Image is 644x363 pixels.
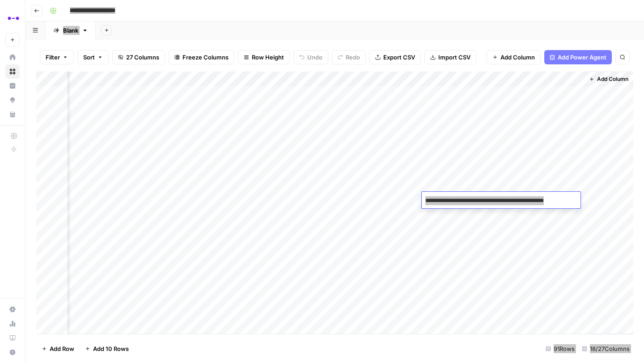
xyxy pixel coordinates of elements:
[126,53,159,62] span: 27 Columns
[369,50,421,64] button: Export CSV
[238,50,290,64] button: Row Height
[5,302,20,317] a: Settings
[5,10,21,26] img: Abacum Logo
[346,53,360,62] span: Redo
[80,342,134,356] button: Add 10 Rows
[5,331,20,345] a: Learning Hub
[46,21,96,39] a: Blank
[169,50,234,64] button: Freeze Columns
[5,50,20,64] a: Home
[5,107,20,122] a: Your Data
[93,344,129,353] span: Add 10 Rows
[83,53,95,62] span: Sort
[5,7,20,30] button: Workspace: Abacum
[558,53,606,62] span: Add Power Agent
[5,317,20,331] a: Usage
[438,53,470,62] span: Import CSV
[77,50,109,64] button: Sort
[5,64,20,79] a: Browse
[578,342,633,356] div: 18/27 Columns
[487,50,541,64] button: Add Column
[307,53,322,62] span: Undo
[383,53,415,62] span: Export CSV
[597,75,628,83] span: Add Column
[46,53,60,62] span: Filter
[542,342,578,356] div: 91 Rows
[182,53,229,62] span: Freeze Columns
[544,50,612,64] button: Add Power Agent
[424,50,476,64] button: Import CSV
[5,93,20,107] a: Opportunities
[5,79,20,93] a: Insights
[332,50,366,64] button: Redo
[63,26,78,35] div: Blank
[500,53,535,62] span: Add Column
[252,53,284,62] span: Row Height
[5,345,20,359] button: Help + Support
[585,73,632,85] button: Add Column
[112,50,165,64] button: 27 Columns
[50,344,74,353] span: Add Row
[36,342,80,356] button: Add Row
[293,50,328,64] button: Undo
[40,50,74,64] button: Filter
